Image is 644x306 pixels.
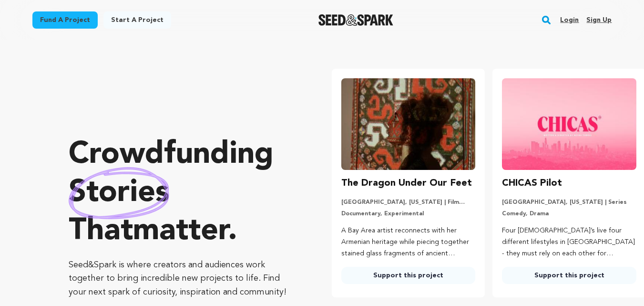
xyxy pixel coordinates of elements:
a: Fund a project [32,11,98,29]
img: Seed&Spark Logo Dark Mode [318,14,393,26]
p: A Bay Area artist reconnects with her Armenian heritage while piecing together stained glass frag... [341,225,476,259]
a: Start a project [103,11,171,29]
img: CHICAS Pilot image [502,78,636,170]
p: [GEOGRAPHIC_DATA], [US_STATE] | Film Feature [341,199,476,206]
p: [GEOGRAPHIC_DATA], [US_STATE] | Series [502,199,636,206]
p: Seed&Spark is where creators and audiences work together to bring incredible new projects to life... [69,258,294,299]
a: Sign up [586,12,612,28]
a: Support this project [341,267,476,284]
span: matter [133,216,228,247]
a: Support this project [502,267,636,284]
img: hand sketched image [69,167,169,219]
p: Documentary, Experimental [341,210,476,218]
a: Login [560,12,579,28]
h3: The Dragon Under Our Feet [341,176,472,191]
p: Comedy, Drama [502,210,636,218]
img: The Dragon Under Our Feet image [341,78,476,170]
h3: CHICAS Pilot [502,176,562,191]
p: Four [DEMOGRAPHIC_DATA]’s live four different lifestyles in [GEOGRAPHIC_DATA] - they must rely on... [502,225,636,259]
p: Crowdfunding that . [69,136,294,251]
a: Seed&Spark Homepage [318,14,393,26]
